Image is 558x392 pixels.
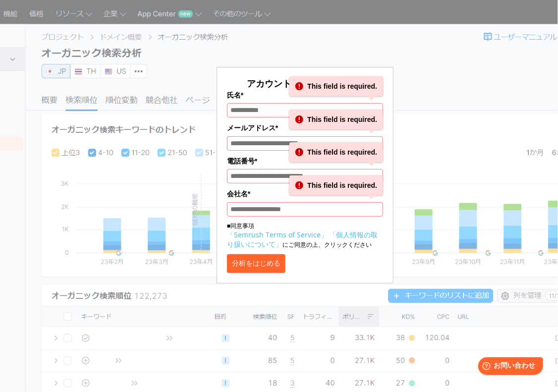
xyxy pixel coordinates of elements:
[289,110,383,129] div: This field is required.
[227,230,378,249] a: 「個人情報の取り扱いについて」
[227,156,383,167] label: 電話番号*
[227,254,285,273] button: 分析をはじめる
[247,77,363,89] span: アカウント発行して分析する
[289,76,383,96] div: This field is required.
[227,230,328,239] a: 「Semrush Terms of Service」
[470,353,547,381] iframe: Help widget launcher
[227,222,383,249] p: ■同意事項 にご同意の上、クリックください
[227,122,383,133] label: メールアドレス*
[289,175,383,195] div: This field is required.
[289,142,383,162] div: This field is required.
